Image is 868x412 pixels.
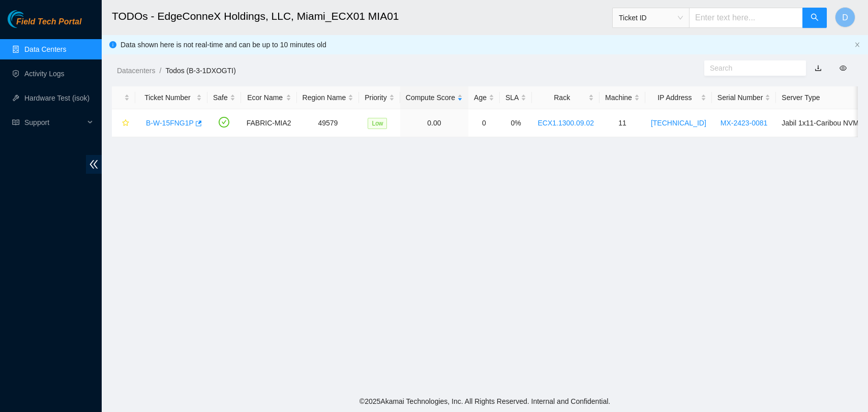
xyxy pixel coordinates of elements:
span: Field Tech Portal [16,17,81,27]
button: search [802,8,827,28]
button: D [835,7,855,27]
input: Search [710,62,792,74]
a: Data Centers [24,45,66,53]
a: B-W-15FNG1P [146,119,194,127]
span: read [12,119,19,126]
span: double-left [86,155,102,174]
img: Akamai Technologies [8,10,51,28]
a: [TECHNICAL_ID] [651,119,706,127]
td: 49579 [297,109,360,137]
footer: © 2025 Akamai Technologies, Inc. All Rights Reserved. Internal and Confidential. [102,391,868,412]
a: Datacenters [117,67,155,75]
button: star [117,115,130,131]
span: eye [840,65,847,72]
a: Todos (B-3-1DXOGTI) [165,67,235,75]
span: Support [24,112,84,133]
td: FABRIC-MIA2 [241,109,297,137]
span: Low [368,118,387,129]
span: star [122,119,129,128]
td: 0.00 [400,109,468,137]
a: MX-2423-0081 [721,119,768,127]
span: Ticket ID [619,10,683,25]
button: download [807,60,829,76]
span: search [811,13,819,23]
td: 0 [468,109,500,137]
a: Activity Logs [24,70,65,78]
td: 0% [500,109,532,137]
span: close [854,42,860,48]
span: D [842,11,848,24]
a: ECX1.1300.09.02 [537,119,594,127]
td: 11 [600,109,645,137]
input: Enter text here... [689,8,803,28]
a: download [815,64,822,72]
span: check-circle [219,117,229,128]
button: close [854,42,860,48]
a: Hardware Test (isok) [24,94,89,102]
span: / [159,67,161,75]
a: Akamai TechnologiesField Tech Portal [8,18,81,31]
